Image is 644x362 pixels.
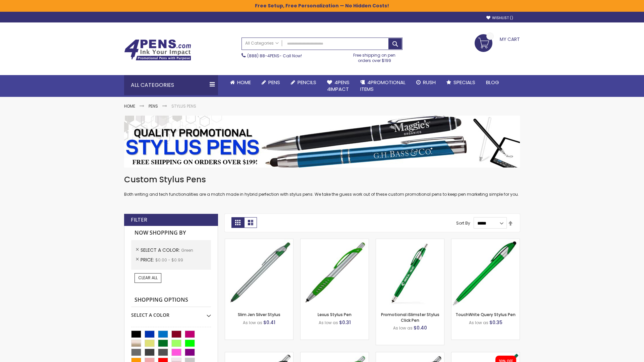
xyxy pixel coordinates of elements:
[124,75,218,95] div: All Categories
[238,312,280,317] a: Slim Jen Silver Stylus
[138,275,158,281] span: Clear All
[124,174,520,185] h1: Custom Stylus Pens
[124,39,191,61] img: 4Pens Custom Pens and Promotional Products
[135,273,161,283] a: Clear All
[327,79,350,93] span: 4Pens 4impact
[225,352,293,358] a: Boston Stylus Pen-Green
[456,220,470,226] label: Sort By
[124,116,520,168] img: Stylus Pens
[256,75,285,90] a: Pens
[322,75,355,97] a: 4Pens4impact
[489,319,502,326] span: $0.35
[376,239,444,244] a: Promotional iSlimster Stylus Click Pen-Green
[453,79,475,86] span: Specials
[469,320,488,325] span: As low as
[414,324,427,331] span: $0.40
[441,75,481,90] a: Specials
[486,79,499,86] span: Blog
[247,53,279,59] a: (888) 88-4PENS
[376,352,444,358] a: Lexus Metallic Stylus Pen-Green
[225,239,293,244] a: Slim Jen Silver Stylus-Green
[481,75,504,90] a: Blog
[263,319,275,326] span: $0.41
[131,216,147,224] strong: Filter
[247,53,302,59] span: - Call Now!
[181,247,193,253] span: Green
[319,320,338,325] span: As low as
[411,75,441,90] a: Rush
[243,320,262,325] span: As low as
[124,103,135,109] a: Home
[451,239,520,307] img: TouchWrite Query Stylus Pen-Green
[141,247,181,253] span: Select A Color
[237,79,251,86] span: Home
[360,79,406,93] span: 4PROMOTIONAL ITEMS
[149,103,158,109] a: Pens
[301,239,369,307] img: Lexus Stylus Pen-Green
[155,257,183,263] span: $0.00 - $0.99
[301,352,369,358] a: Boston Silver Stylus Pen-Green
[451,352,520,358] a: iSlimster II - Full Color-Green
[355,75,411,97] a: 4PROMOTIONALITEMS
[141,256,155,263] span: Price
[124,174,520,197] div: Both writing and tech functionalities are a match made in hybrid perfection with stylus pens. We ...
[131,226,211,240] strong: Now Shopping by
[231,217,244,228] strong: Grid
[242,38,282,49] a: All Categories
[131,293,211,307] strong: Shopping Options
[455,312,516,317] a: TouchWrite Query Stylus Pen
[339,319,351,326] span: $0.31
[131,307,211,318] div: Select A Color
[451,239,520,244] a: TouchWrite Query Stylus Pen-Green
[486,15,513,20] a: Wishlist
[301,239,369,244] a: Lexus Stylus Pen-Green
[225,239,293,307] img: Slim Jen Silver Stylus-Green
[268,79,280,86] span: Pens
[245,41,279,46] span: All Categories
[298,79,316,86] span: Pencils
[346,50,403,63] div: Free shipping on pen orders over $199
[381,312,439,323] a: Promotional iSlimster Stylus Click Pen
[318,312,352,317] a: Lexus Stylus Pen
[393,325,413,331] span: As low as
[423,79,436,86] span: Rush
[285,75,322,90] a: Pencils
[171,103,196,109] strong: Stylus Pens
[225,75,256,90] a: Home
[376,239,444,307] img: Promotional iSlimster Stylus Click Pen-Green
